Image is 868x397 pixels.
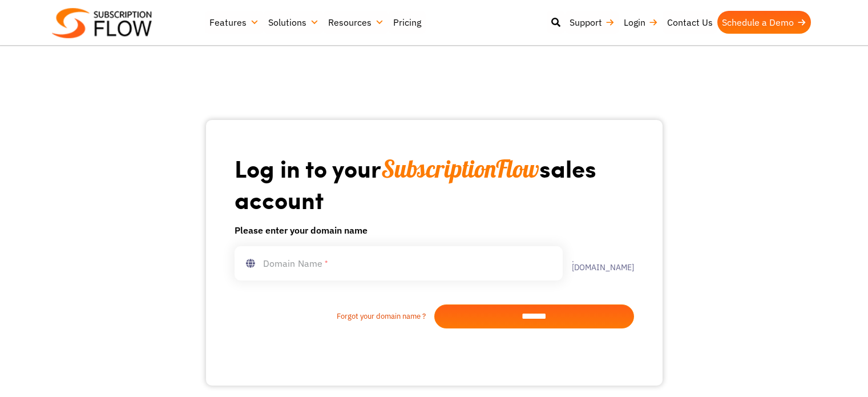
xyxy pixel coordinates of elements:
[324,11,389,34] a: Resources
[235,311,434,322] a: Forgot your domain name ?
[381,154,539,184] span: SubscriptionFlow
[563,255,634,271] label: .[DOMAIN_NAME]
[235,223,634,237] h6: Please enter your domain name
[619,11,663,34] a: Login
[235,153,634,214] h1: Log in to your sales account
[663,11,717,34] a: Contact Us
[264,11,324,34] a: Solutions
[205,11,264,34] a: Features
[389,11,426,34] a: Pricing
[565,11,619,34] a: Support
[717,11,811,34] a: Schedule a Demo
[52,8,152,38] img: Subscriptionflow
